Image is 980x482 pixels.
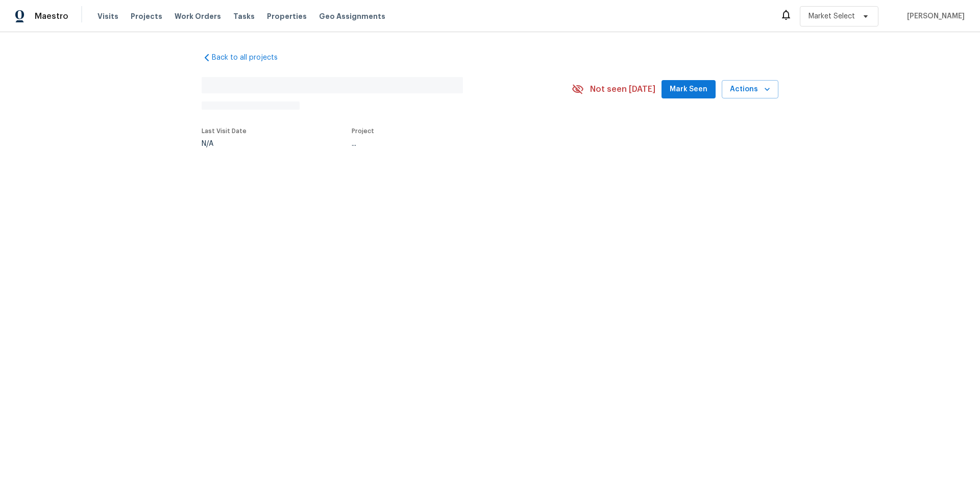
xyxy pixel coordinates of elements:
[808,11,855,21] span: Market Select
[722,80,778,99] button: Actions
[233,13,255,20] span: Tasks
[202,53,300,63] a: Back to all projects
[661,80,716,99] button: Mark Seen
[352,140,548,147] div: ...
[35,11,68,21] span: Maestro
[903,11,965,21] span: [PERSON_NAME]
[590,84,655,94] span: Not seen [DATE]
[352,128,374,134] span: Project
[131,11,162,21] span: Projects
[670,83,707,96] span: Mark Seen
[267,11,307,21] span: Properties
[175,11,221,21] span: Work Orders
[319,11,385,21] span: Geo Assignments
[730,83,770,96] span: Actions
[202,128,247,134] span: Last Visit Date
[97,11,118,21] span: Visits
[202,140,247,147] div: N/A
